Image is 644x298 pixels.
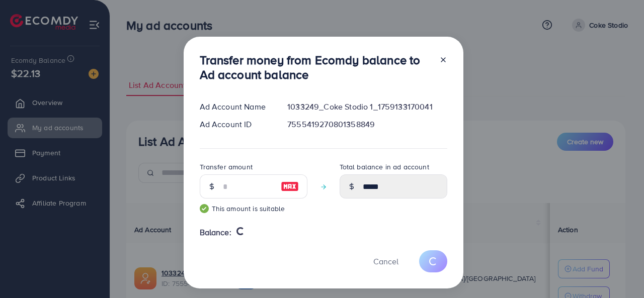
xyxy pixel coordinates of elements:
div: 1033249_Coke Stodio 1_1759133170041 [279,101,455,113]
img: guide [200,204,209,213]
div: 7555419270801358849 [279,119,455,130]
h3: Transfer money from Ecomdy balance to Ad account balance [200,53,431,82]
small: This amount is suitable [200,204,307,214]
label: Transfer amount [200,162,253,172]
span: Cancel [373,256,398,267]
button: Cancel [361,250,411,272]
label: Total balance in ad account [340,162,429,172]
div: Ad Account ID [192,119,280,130]
img: image [281,180,299,192]
span: Balance: [200,227,231,238]
div: Ad Account Name [192,101,280,113]
iframe: Chat [601,253,636,290]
